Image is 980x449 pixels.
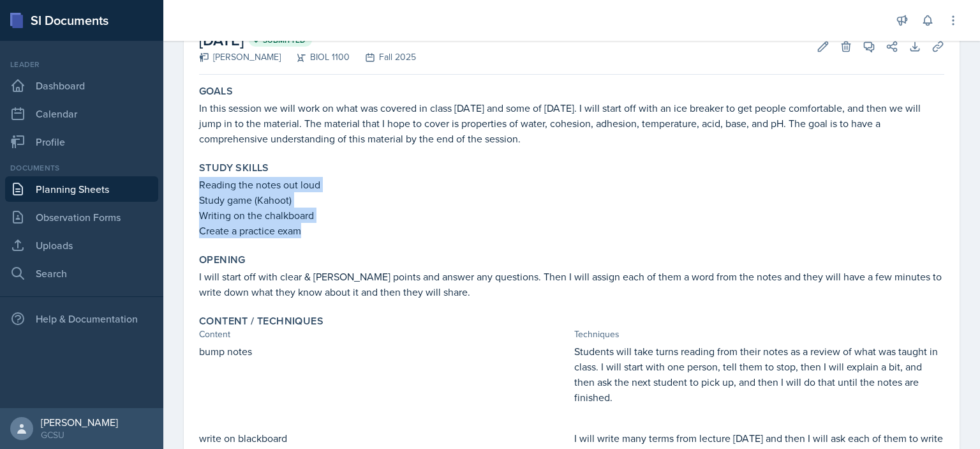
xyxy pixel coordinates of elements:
[5,232,158,258] a: Uploads
[350,50,416,64] div: Fall 2025
[199,315,323,328] label: Content / Techniques
[5,204,158,230] a: Observation Forms
[41,429,118,441] div: GCSU
[199,208,944,223] p: Writing on the chalkboard
[5,176,158,202] a: Planning Sheets
[5,129,158,155] a: Profile
[199,344,569,359] p: bump notes
[574,344,944,405] p: Students will take turns reading from their notes as a review of what was taught in class. I will...
[41,416,118,429] div: [PERSON_NAME]
[199,430,569,446] p: write on blackboard
[5,162,158,174] div: Documents
[199,192,944,208] p: Study game (Kahoot)
[5,306,158,331] div: Help & Documentation
[5,59,158,70] div: Leader
[199,223,944,238] p: Create a practice exam
[574,328,944,341] div: Techniques
[281,50,350,64] div: BIOL 1100
[199,162,269,174] label: Study Skills
[199,100,944,146] p: In this session we will work on what was covered in class [DATE] and some of [DATE]. I will start...
[5,261,158,286] a: Search
[5,73,158,98] a: Dashboard
[199,50,281,64] div: [PERSON_NAME]
[199,177,944,192] p: Reading the notes out loud
[199,85,233,98] label: Goals
[199,328,569,341] div: Content
[199,254,246,266] label: Opening
[5,101,158,126] a: Calendar
[199,269,944,300] p: I will start off with clear & [PERSON_NAME] points and answer any questions. Then I will assign e...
